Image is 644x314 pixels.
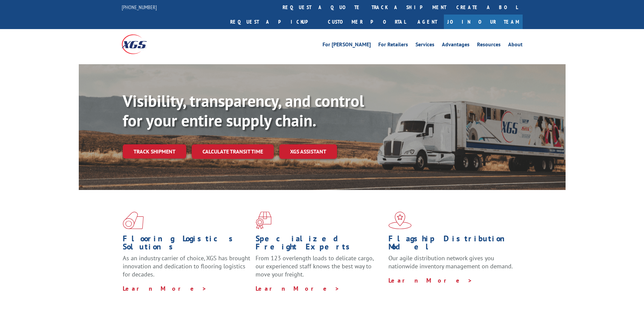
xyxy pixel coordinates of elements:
a: Calculate transit time [192,144,274,159]
a: [PHONE_NUMBER] [122,4,157,10]
h1: Flagship Distribution Model [388,235,516,254]
a: Request a pickup [225,15,323,29]
span: Our agile distribution network gives you nationwide inventory management on demand. [388,254,513,270]
a: For Retailers [378,42,408,49]
span: As an industry carrier of choice, XGS has brought innovation and dedication to flooring logistics... [123,254,250,278]
a: About [508,42,523,49]
h1: Specialized Freight Experts [256,235,383,254]
a: Customer Portal [323,15,411,29]
img: xgs-icon-focused-on-flooring-red [256,212,271,229]
a: Services [415,42,434,49]
a: Learn More > [123,285,207,292]
a: Agent [411,15,444,29]
p: From 123 overlength loads to delicate cargo, our experienced staff knows the best way to move you... [256,254,383,284]
img: xgs-icon-total-supply-chain-intelligence-red [123,212,144,229]
a: Resources [477,42,501,49]
a: For [PERSON_NAME] [323,42,371,49]
a: XGS ASSISTANT [279,144,337,159]
a: Join Our Team [444,15,523,29]
a: Learn More > [256,285,340,292]
a: Advantages [442,42,470,49]
a: Learn More > [388,276,473,284]
h1: Flooring Logistics Solutions [123,235,251,254]
b: Visibility, transparency, and control for your entire supply chain. [123,90,364,131]
a: Track shipment [123,144,186,159]
img: xgs-icon-flagship-distribution-model-red [388,212,412,229]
